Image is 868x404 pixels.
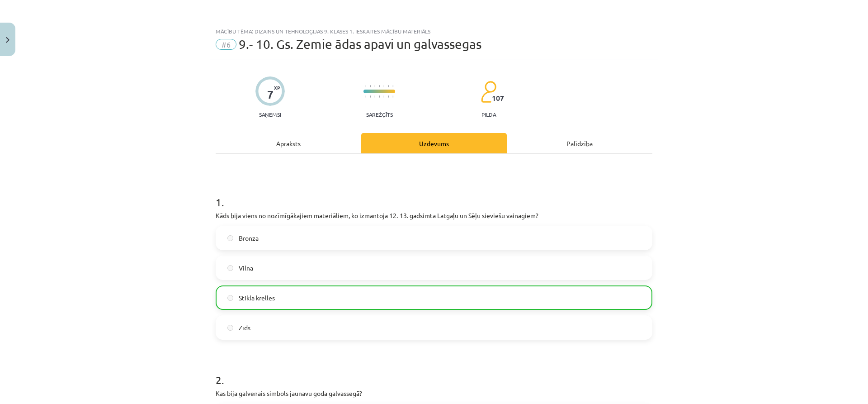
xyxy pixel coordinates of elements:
[267,88,274,101] div: 7
[383,95,384,98] img: icon-short-line-57e1e144782c952c97e751825c79c345078a6d821885a25fce030b3d8c18986b.svg
[365,95,366,98] img: icon-short-line-57e1e144782c952c97e751825c79c345078a6d821885a25fce030b3d8c18986b.svg
[255,111,285,118] p: Saņemsi
[216,28,652,34] div: Mācību tēma: Dizains un tehnoloģijas 9. klases 1. ieskaites mācību materiāls
[227,325,233,331] input: Zīds
[216,39,236,50] span: #6
[239,263,253,273] span: Vilna
[379,95,380,98] img: icon-short-line-57e1e144782c952c97e751825c79c345078a6d821885a25fce030b3d8c18986b.svg
[216,211,652,220] p: Kāds bija viens no nozīmīgākajiem materiāliem, ko izmantoja 12.-13. gadsimta Latgaļu un Sēļu siev...
[216,180,652,208] h1: 1 .
[370,95,371,98] img: icon-short-line-57e1e144782c952c97e751825c79c345078a6d821885a25fce030b3d8c18986b.svg
[239,323,250,333] span: Zīds
[361,133,507,153] div: Uzdevums
[227,265,233,271] input: Vilna
[239,293,275,303] span: Stikla krelles
[481,111,496,118] p: pilda
[481,81,496,103] img: students-c634bb4e5e11cddfef0936a35e636f08e4e9abd3cc4e673bd6f9a4125e45ecb1.svg
[366,111,393,118] p: Sarežģīts
[492,94,504,102] span: 107
[274,85,280,90] span: XP
[507,133,652,153] div: Palīdzība
[370,85,371,87] img: icon-short-line-57e1e144782c952c97e751825c79c345078a6d821885a25fce030b3d8c18986b.svg
[374,85,375,87] img: icon-short-line-57e1e144782c952c97e751825c79c345078a6d821885a25fce030b3d8c18986b.svg
[374,95,375,98] img: icon-short-line-57e1e144782c952c97e751825c79c345078a6d821885a25fce030b3d8c18986b.svg
[227,235,233,241] input: Bronza
[216,358,652,386] h1: 2 .
[379,85,380,87] img: icon-short-line-57e1e144782c952c97e751825c79c345078a6d821885a25fce030b3d8c18986b.svg
[239,37,481,52] span: 9.- 10. Gs. Zemie ādas apavi un galvassegas
[392,85,393,87] img: icon-short-line-57e1e144782c952c97e751825c79c345078a6d821885a25fce030b3d8c18986b.svg
[388,95,389,98] img: icon-short-line-57e1e144782c952c97e751825c79c345078a6d821885a25fce030b3d8c18986b.svg
[388,85,389,87] img: icon-short-line-57e1e144782c952c97e751825c79c345078a6d821885a25fce030b3d8c18986b.svg
[216,389,652,398] p: Kas bija galvenais simbols jaunavu goda galvassegā?
[365,85,366,87] img: icon-short-line-57e1e144782c952c97e751825c79c345078a6d821885a25fce030b3d8c18986b.svg
[227,295,233,301] input: Stikla krelles
[216,133,361,153] div: Apraksts
[383,85,384,87] img: icon-short-line-57e1e144782c952c97e751825c79c345078a6d821885a25fce030b3d8c18986b.svg
[392,95,393,98] img: icon-short-line-57e1e144782c952c97e751825c79c345078a6d821885a25fce030b3d8c18986b.svg
[6,37,9,43] img: icon-close-lesson-0947bae3869378f0d4975bcd49f059093ad1ed9edebbc8119c70593378902aed.svg
[239,233,259,243] span: Bronza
